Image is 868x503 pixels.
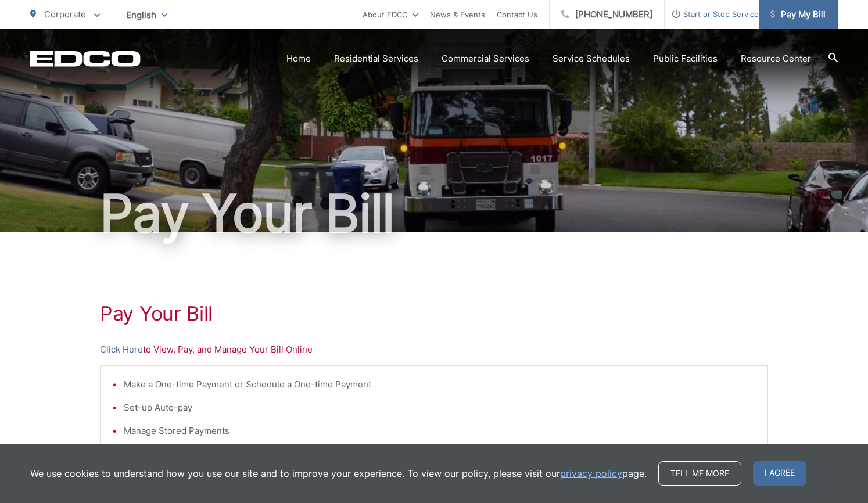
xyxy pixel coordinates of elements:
a: Click Here [100,343,143,357]
a: Public Facilities [653,52,718,66]
span: English [117,5,176,25]
a: Resource Center [741,52,811,66]
a: Commercial Services [442,52,529,66]
h1: Pay Your Bill [30,185,838,243]
a: Residential Services [334,52,418,66]
a: Home [286,52,311,66]
li: Set-up Auto-pay [124,401,756,415]
span: Corporate [44,9,86,20]
a: Tell me more [658,461,741,486]
a: News & Events [430,8,485,21]
a: About EDCO [363,8,418,21]
a: privacy policy [560,466,622,480]
a: Contact Us [497,8,537,21]
h1: Pay Your Bill [100,302,768,325]
li: Make a One-time Payment or Schedule a One-time Payment [124,378,756,391]
p: to View, Pay, and Manage Your Bill Online [100,343,768,357]
span: I agree [753,461,806,486]
a: EDCD logo. Return to the homepage. [30,51,141,67]
li: Manage Stored Payments [124,424,756,438]
p: We use cookies to understand how you use our site and to improve your experience. To view our pol... [30,466,647,480]
a: Service Schedules [553,52,630,66]
span: Pay My Bill [770,8,826,21]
